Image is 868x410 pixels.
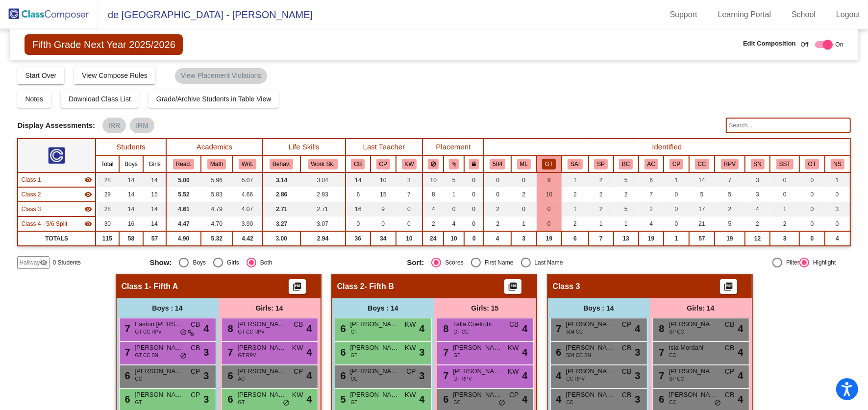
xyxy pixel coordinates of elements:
[531,258,563,267] div: Last Name
[232,187,262,202] td: 4.66
[745,172,770,187] td: 3
[770,156,799,172] th: SST This year
[25,72,56,79] span: Start Over
[511,172,536,187] td: 0
[84,191,92,198] mat-icon: visibility
[745,187,770,202] td: 3
[464,217,484,231] td: 0
[831,159,844,169] button: NS
[484,202,511,217] td: 2
[670,328,684,336] span: SP CC
[664,187,689,202] td: 0
[156,95,272,103] span: Grade/Archive Students in Table View
[96,231,119,246] td: 115
[149,90,279,108] button: Grade/Archive Students in Table View
[19,258,40,267] span: Hallway
[119,187,143,202] td: 14
[689,217,715,231] td: 21
[562,231,589,246] td: 6
[306,321,312,336] span: 4
[396,187,423,202] td: 7
[484,172,511,187] td: 0
[396,172,423,187] td: 3
[484,156,511,172] th: 504 Plan
[542,159,556,169] button: GT
[650,298,752,318] div: Girls: 14
[371,231,396,246] td: 34
[715,202,745,217] td: 2
[149,282,178,291] span: - Fifth A
[801,40,809,49] span: Off
[453,343,502,353] span: [PERSON_NAME]
[143,187,166,202] td: 15
[263,217,300,231] td: 3.27
[191,319,200,330] span: CB
[166,217,201,231] td: 4.47
[825,202,850,217] td: 3
[207,159,226,169] button: Math
[143,202,166,217] td: 14
[232,172,262,187] td: 5.07
[232,217,262,231] td: 3.90
[537,231,562,246] td: 19
[365,282,394,291] span: - Fifth B
[511,231,536,246] td: 3
[422,217,444,231] td: 2
[223,258,239,267] div: Girls
[21,175,41,184] span: Class 1
[670,159,683,169] button: CP
[175,68,267,84] mat-chip: View Placement Violations
[441,323,449,334] span: 8
[722,282,734,295] mat-icon: picture_as_pdf
[82,72,148,79] span: View Compose Rules
[422,187,444,202] td: 8
[289,279,306,294] button: Print Students Details
[346,139,423,156] th: Last Teacher
[464,202,484,217] td: 0
[490,159,505,169] button: 504
[537,156,562,172] th: Gifted and Talented
[61,90,139,108] button: Download Class List
[464,231,484,246] td: 0
[770,172,799,187] td: 0
[396,156,423,172] th: Kelly Wheeler
[715,172,745,187] td: 7
[517,159,531,169] button: ML
[484,187,511,202] td: 0
[554,323,562,334] span: 7
[332,298,434,318] div: Boys : 14
[799,187,824,202] td: 0
[346,187,371,202] td: 6
[715,231,745,246] td: 19
[725,319,734,330] span: CB
[639,231,664,246] td: 19
[715,217,745,231] td: 5
[799,231,824,246] td: 0
[135,319,184,329] span: Easton [PERSON_NAME]
[444,156,464,172] th: Keep with students
[396,202,423,217] td: 0
[270,159,293,169] button: Behav.
[422,139,484,156] th: Placement
[805,159,819,169] button: OT
[135,343,184,353] span: [PERSON_NAME]
[639,217,664,231] td: 4
[300,231,346,246] td: 2.94
[300,217,346,231] td: 3.07
[738,321,743,336] span: 4
[166,187,201,202] td: 5.52
[173,159,195,169] button: Read.
[721,159,739,169] button: RPV
[664,202,689,217] td: 0
[562,202,589,217] td: 1
[481,258,514,267] div: First Name
[201,217,232,231] td: 4.70
[130,118,154,133] mat-chip: IRM
[74,67,155,84] button: View Compose Rules
[96,217,119,231] td: 30
[745,231,770,246] td: 12
[745,156,770,172] th: See Notes
[589,202,614,217] td: 2
[203,321,209,336] span: 4
[419,321,424,336] span: 4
